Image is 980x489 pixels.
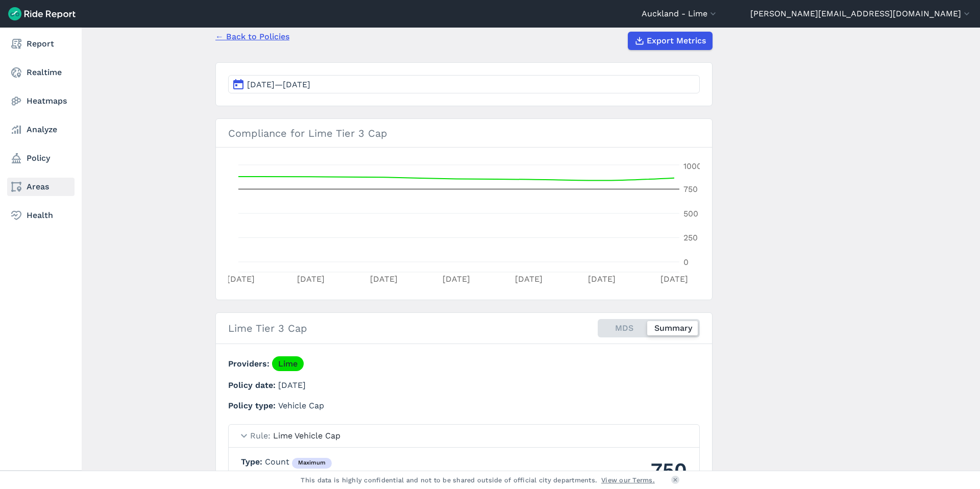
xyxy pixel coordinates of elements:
div: maximum [292,458,332,469]
button: [PERSON_NAME][EMAIL_ADDRESS][DOMAIN_NAME] [750,8,972,20]
h3: Compliance for Lime Tier 3 Cap [216,119,712,148]
tspan: [DATE] [515,274,543,284]
a: ← Back to Policies [215,31,289,43]
tspan: 1000 [683,161,702,171]
a: Report [7,35,75,53]
span: Vehicle Cap [278,401,324,410]
a: Heatmaps [7,92,75,110]
tspan: [DATE] [297,274,325,284]
a: Realtime [7,63,75,82]
a: Health [7,206,75,225]
span: Export Metrics [647,35,706,47]
button: Export Metrics [628,32,713,50]
a: Analyze [7,120,75,139]
tspan: [DATE] [227,274,255,284]
tspan: [DATE] [370,274,398,284]
span: Count [265,457,332,467]
span: Policy type [228,401,278,410]
tspan: [DATE] [660,274,688,284]
span: Rule [250,431,273,441]
tspan: 250 [683,233,698,242]
div: 750 [621,456,687,484]
a: View our Terms. [601,475,655,485]
img: Ride Report [8,7,76,20]
tspan: 750 [683,184,698,194]
a: Lime [272,356,304,371]
button: Auckland - Lime [642,8,718,20]
tspan: [DATE] [588,274,616,284]
span: Providers [228,359,272,369]
a: Areas [7,178,75,196]
span: [DATE] [278,380,306,390]
span: Policy date [228,380,278,390]
a: Policy [7,149,75,167]
tspan: 0 [683,257,689,267]
tspan: [DATE] [443,274,470,284]
span: Lime Vehicle Cap [273,431,340,441]
h2: Lime Tier 3 Cap [228,321,307,336]
summary: RuleLime Vehicle Cap [229,425,699,448]
span: [DATE]—[DATE] [247,80,310,89]
tspan: 500 [683,209,698,218]
button: [DATE]—[DATE] [228,75,700,93]
span: Type [241,457,265,467]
